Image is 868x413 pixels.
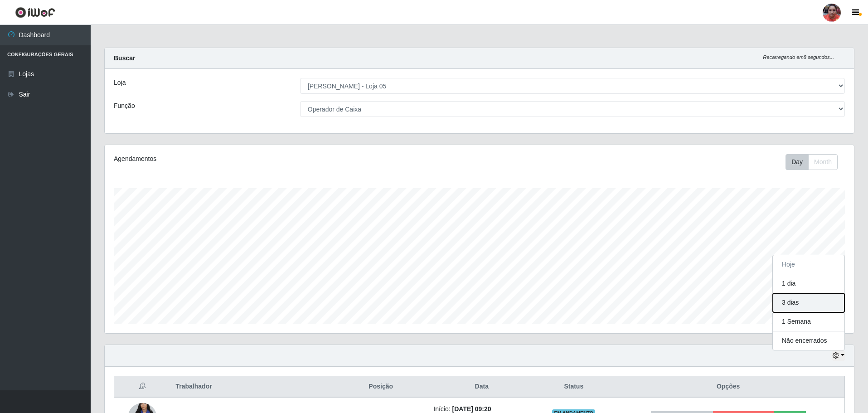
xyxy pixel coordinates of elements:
div: Toolbar with button groups [786,154,845,170]
button: 3 dias [773,293,844,312]
i: Recarregando em 8 segundos... [763,54,834,60]
label: Loja [114,78,126,87]
strong: Buscar [114,54,135,62]
button: 1 Semana [773,312,844,331]
th: Posição [334,376,428,398]
img: CoreUI Logo [15,7,55,18]
th: Data [428,376,535,398]
div: First group [786,154,838,170]
th: Trabalhador [170,376,334,398]
time: [DATE] 09:20 [452,405,491,413]
div: Agendamentos [114,154,411,164]
button: Month [808,154,838,170]
label: Função [114,101,135,111]
th: Status [535,376,612,398]
th: Opções [612,376,844,398]
button: 1 dia [773,274,844,293]
button: Hoje [773,255,844,274]
button: Day [786,154,809,170]
button: Não encerrados [773,331,844,350]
